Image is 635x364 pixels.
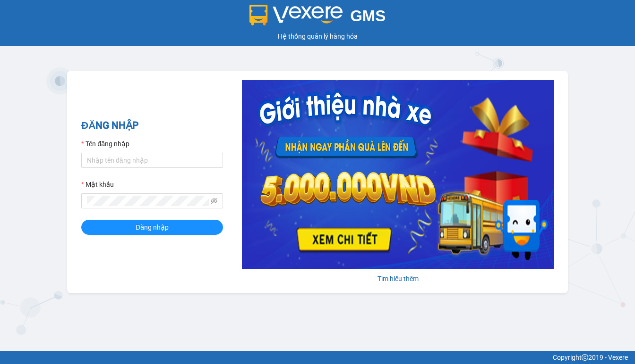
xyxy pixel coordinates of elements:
[249,14,386,22] a: GMS
[242,80,554,269] img: banner-0
[136,222,169,232] span: Đăng nhập
[2,31,633,41] div: Hệ thống quản lý hàng hóa
[211,198,217,204] span: eye-invisible
[249,5,343,25] img: logo 2
[81,179,114,190] label: Mật khẩu
[350,7,386,25] span: GMS
[242,273,554,284] div: Tìm hiểu thêm
[81,220,223,235] button: Đăng nhập
[81,153,223,168] input: Tên đăng nhập
[81,139,129,149] label: Tên đăng nhập
[81,118,223,133] h2: ĐĂNG NHẬP
[7,352,628,363] div: Copyright 2019 - Vexere
[582,354,588,361] span: copyright
[87,196,209,206] input: Mật khẩu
